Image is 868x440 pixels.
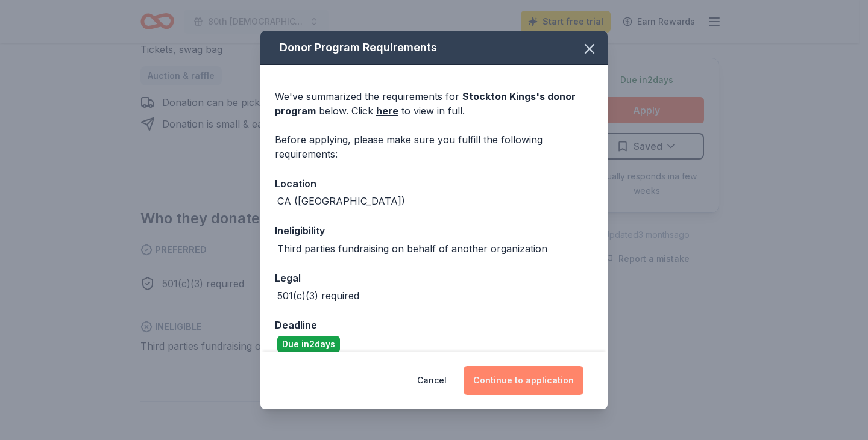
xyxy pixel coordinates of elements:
button: Cancel [417,366,447,395]
div: We've summarized the requirements for below. Click to view in full. [275,89,593,118]
div: CA ([GEOGRAPHIC_DATA]) [277,194,405,208]
div: 501(c)(3) required [277,288,359,303]
div: Before applying, please make sure you fulfill the following requirements: [275,132,593,161]
button: Continue to application [464,366,583,395]
div: Deadline [275,317,593,333]
div: Location [275,176,593,191]
a: here [376,104,398,118]
div: Due in 2 days [277,336,340,353]
div: Donor Program Requirements [260,31,608,65]
div: Legal [275,270,593,286]
div: Ineligibility [275,223,593,238]
div: Third parties fundraising on behalf of another organization [277,241,547,256]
